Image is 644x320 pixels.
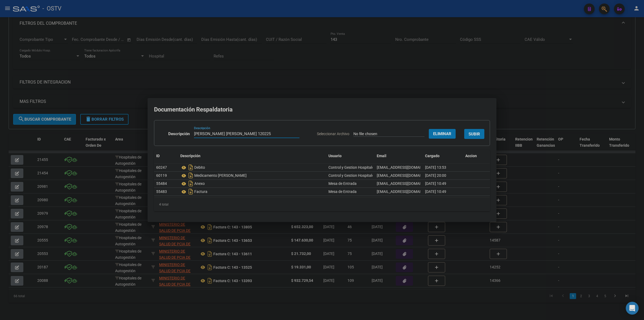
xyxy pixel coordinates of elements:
[156,173,167,178] span: 60119
[326,150,375,162] datatable-header-cell: Usuario
[328,181,357,186] span: Mesa de Entrada
[377,173,436,178] span: [EMAIL_ADDRESS][DOMAIN_NAME]
[168,131,190,137] p: Descripción
[469,132,480,136] span: SUBIR
[154,105,490,115] h2: Documentación Respaldatoria
[328,173,404,178] span: Control y Gestion Hospitales Públicos (OSTV)
[328,154,342,158] span: Usuario
[377,165,436,170] span: [EMAIL_ADDRESS][DOMAIN_NAME]
[425,181,446,186] span: [DATE] 10:49
[425,189,446,194] span: [DATE] 10:49
[465,154,477,158] span: Accion
[154,198,490,211] div: 4 total
[187,187,194,196] i: Descargar documento
[317,132,349,136] span: Seleccionar Archivo
[377,189,436,194] span: [EMAIL_ADDRESS][DOMAIN_NAME]
[425,154,440,158] span: Cargado
[375,150,423,162] datatable-header-cell: Email
[423,150,463,162] datatable-header-cell: Cargado
[187,163,194,172] i: Descargar documento
[156,165,167,170] span: 60247
[180,163,324,172] div: Debito
[377,181,436,186] span: [EMAIL_ADDRESS][DOMAIN_NAME]
[425,173,446,178] span: [DATE] 20:00
[425,165,446,170] span: [DATE] 13:53
[187,179,194,188] i: Descargar documento
[180,154,200,158] span: Descripción
[156,189,167,194] span: 55483
[156,181,167,186] span: 55484
[156,154,160,158] span: ID
[180,171,324,180] div: Medicamento [PERSON_NAME]
[178,150,326,162] datatable-header-cell: Descripción
[433,131,451,136] span: Eliminar
[463,150,490,162] datatable-header-cell: Accion
[626,302,639,315] div: Open Intercom Messenger
[429,129,456,139] button: Eliminar
[187,171,194,180] i: Descargar documento
[180,187,324,196] div: Factura
[180,179,324,188] div: Anexo
[328,165,404,170] span: Control y Gestion Hospitales Públicos (OSTV)
[464,129,484,139] button: SUBIR
[377,154,386,158] span: Email
[328,189,357,194] span: Mesa de Entrada
[154,150,178,162] datatable-header-cell: ID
